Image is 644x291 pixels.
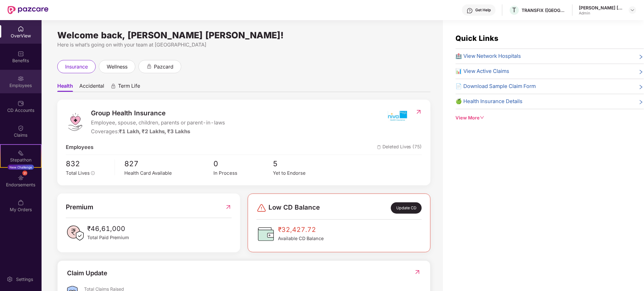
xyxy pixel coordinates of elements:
img: svg+xml;base64,PHN2ZyBpZD0iTXlfT3JkZXJzIiBkYXRhLW5hbWU9Ik15IE9yZGVycyIgeG1sbnM9Imh0dHA6Ly93d3cudz... [18,200,24,206]
span: Employees [66,143,93,151]
img: svg+xml;base64,PHN2ZyBpZD0iQmVuZWZpdHMiIHhtbG5zPSJodHRwOi8vd3d3LnczLm9yZy8yMDAwL3N2ZyIgd2lkdGg9Ij... [18,51,24,57]
span: down [480,115,484,120]
img: RedirectIcon [225,202,232,212]
span: 📄 Download Sample Claim Form [456,82,536,91]
img: PaidPremiumIcon [66,224,85,243]
img: deleteIcon [377,145,381,149]
span: Total Lives [66,170,90,176]
img: svg+xml;base64,PHN2ZyBpZD0iSG9tZSIgeG1sbnM9Imh0dHA6Ly93d3cudzMub3JnLzIwMDAvc3ZnIiB3aWR0aD0iMjAiIG... [18,26,24,32]
div: Update CD [391,202,422,214]
img: svg+xml;base64,PHN2ZyB4bWxucz0iaHR0cDovL3d3dy53My5vcmcvMjAwMC9zdmciIHdpZHRoPSIyMSIgaGVpZ2h0PSIyMC... [18,150,24,156]
span: 🍏 Health Insurance Details [456,97,523,106]
span: Total Paid Premium [87,234,129,241]
img: svg+xml;base64,PHN2ZyBpZD0iRGFuZ2VyLTMyeDMyIiB4bWxucz0iaHR0cDovL3d3dy53My5vcmcvMjAwMC9zdmciIHdpZH... [257,203,267,213]
span: ₹46,61,000 [87,224,129,234]
div: Coverages: [91,128,225,136]
div: animation [146,63,152,69]
span: info-circle [91,171,95,175]
span: wellness [107,63,127,71]
span: Term Life [118,83,140,92]
span: Quick Links [456,34,499,43]
div: In Process [213,169,273,177]
span: 827 [124,158,213,169]
span: Available CD Balance [278,235,324,242]
img: logo [66,113,85,131]
div: View More [456,114,644,122]
span: ₹32,427.72 [278,225,324,235]
img: insurerIcon [386,108,409,124]
img: svg+xml;base64,PHN2ZyBpZD0iRW1wbG95ZWVzIiB4bWxucz0iaHR0cDovL3d3dy53My5vcmcvMjAwMC9zdmciIHdpZHRoPS... [18,75,24,82]
img: New Pazcare Logo [8,6,48,14]
img: RedirectIcon [414,269,421,275]
span: Premium [66,202,93,212]
span: ₹1 Lakh, ₹2 Lakhs, ₹3 Lakhs [119,128,190,135]
img: svg+xml;base64,PHN2ZyBpZD0iSGVscC0zMngzMiIgeG1sbnM9Imh0dHA6Ly93d3cudzMub3JnLzIwMDAvc3ZnIiB3aWR0aD... [467,8,473,14]
div: [PERSON_NAME] [PERSON_NAME] [579,5,623,11]
div: Here is what’s going on with your team at [GEOGRAPHIC_DATA] [57,41,431,49]
span: right [639,69,644,75]
span: Health [57,83,73,92]
span: insurance [65,63,88,71]
span: Group Health Insurance [91,108,225,118]
span: 0 [213,158,273,169]
span: right [639,99,644,106]
div: TRANSFIX ([GEOGRAPHIC_DATA]) PRIVATE LIMITED [522,7,566,13]
div: New Challenge [8,165,34,170]
span: right [639,53,644,60]
div: Welcome back, [PERSON_NAME] [PERSON_NAME]! [57,33,431,38]
span: 5 [273,158,332,169]
img: RedirectIcon [415,109,422,115]
img: svg+xml;base64,PHN2ZyBpZD0iRHJvcGRvd24tMzJ4MzIiIHhtbG5zPSJodHRwOi8vd3d3LnczLm9yZy8yMDAwL3N2ZyIgd2... [630,8,635,13]
div: Settings [14,276,35,283]
div: Health Card Available [124,169,213,177]
div: Get Help [476,8,491,13]
span: 📊 View Active Claims [456,67,510,75]
img: CDBalanceIcon [257,225,275,244]
span: pazcard [154,63,173,71]
span: Accidental [79,83,104,92]
div: 31 [22,171,27,176]
span: Deleted Lives (75) [377,143,422,151]
span: Employee, spouse, children, parents or parent-in-laws [91,119,225,127]
img: svg+xml;base64,PHN2ZyBpZD0iU2V0dGluZy0yMHgyMCIgeG1sbnM9Imh0dHA6Ly93d3cudzMub3JnLzIwMDAvc3ZnIiB3aW... [7,276,13,283]
span: Low CD Balance [268,202,320,214]
img: svg+xml;base64,PHN2ZyBpZD0iQ0RfQWNjb3VudHMiIGRhdGEtbmFtZT0iQ0QgQWNjb3VudHMiIHhtbG5zPSJodHRwOi8vd3... [18,100,24,107]
div: Admin [579,11,623,16]
span: T [512,6,517,14]
div: Yet to Endorse [273,169,332,177]
div: Stepathon [1,157,41,163]
span: right [639,84,644,91]
img: svg+xml;base64,PHN2ZyBpZD0iRW5kb3JzZW1lbnRzIiB4bWxucz0iaHR0cDovL3d3dy53My5vcmcvMjAwMC9zdmciIHdpZH... [18,175,24,181]
div: animation [110,83,116,89]
span: 832 [66,158,110,169]
img: svg+xml;base64,PHN2ZyBpZD0iQ2xhaW0iIHhtbG5zPSJodHRwOi8vd3d3LnczLm9yZy8yMDAwL3N2ZyIgd2lkdGg9IjIwIi... [18,125,24,131]
span: 🏥 View Network Hospitals [456,52,521,60]
div: Claim Update [67,268,107,278]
